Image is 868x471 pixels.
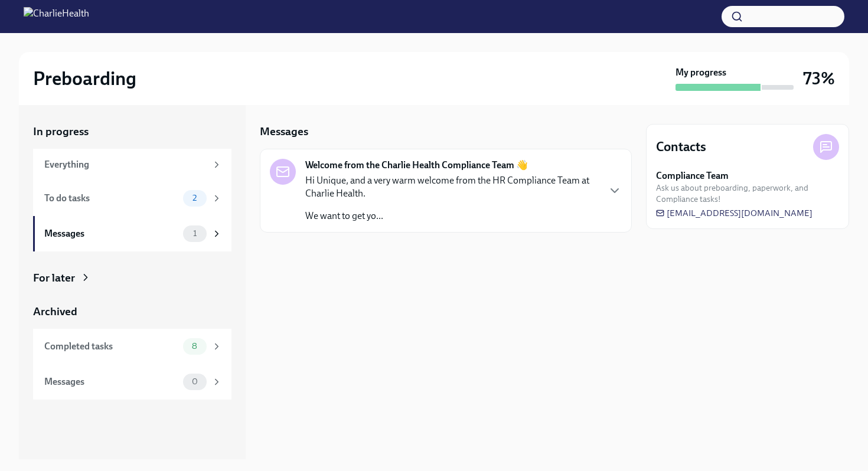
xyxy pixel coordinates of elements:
a: Archived [33,304,231,319]
div: To do tasks [44,192,178,205]
h4: Contacts [656,138,706,156]
span: 8 [185,342,204,351]
div: Completed tasks [44,340,178,353]
strong: My progress [676,66,726,79]
div: Messages [44,227,178,240]
div: Everything [44,158,207,171]
div: For later [33,270,75,286]
span: 0 [185,377,205,386]
strong: Welcome from the Charlie Health Compliance Team 👋 [305,159,528,172]
span: 1 [186,229,204,238]
div: Messages [44,375,178,388]
p: Hi Unique, and a very warm welcome from the HR Compliance Team at Charlie Health. [305,174,598,200]
a: To do tasks2 [33,181,231,216]
a: Messages1 [33,216,231,251]
a: Everything [33,149,231,181]
h2: Preboarding [33,67,136,90]
h5: Messages [260,124,308,139]
span: Ask us about preboarding, paperwork, and Compliance tasks! [656,182,839,205]
p: We want to get yo... [305,210,598,223]
a: [EMAIL_ADDRESS][DOMAIN_NAME] [656,207,812,219]
a: In progress [33,124,231,139]
strong: Compliance Team [656,169,729,182]
a: Messages0 [33,364,231,400]
a: Completed tasks8 [33,329,231,364]
img: CharlieHealth [24,7,89,26]
a: For later [33,270,231,286]
h3: 73% [803,68,835,89]
span: 2 [185,194,204,202]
